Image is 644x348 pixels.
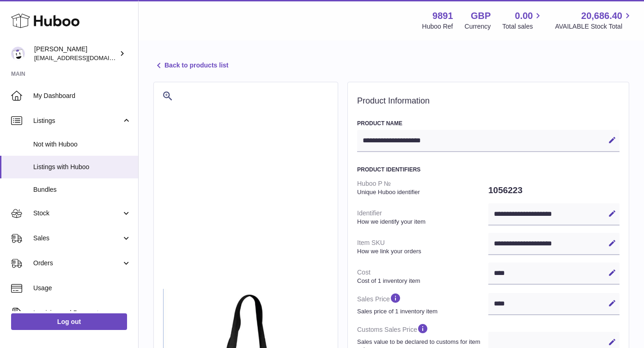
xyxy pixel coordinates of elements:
span: Orders [33,259,122,268]
strong: Unique Huboo identifier [357,188,486,196]
strong: How we link your orders [357,247,486,256]
span: My Dashboard [33,92,131,100]
span: Stock [33,209,122,218]
span: 0.00 [515,10,533,22]
span: Total sales [502,22,543,31]
a: 0.00 Total sales [502,10,543,31]
dt: Identifier [357,205,488,229]
div: Huboo Ref [422,22,453,31]
strong: Cost of 1 inventory item [357,277,486,285]
dt: Item SKU [357,235,488,259]
span: Listings with Huboo [33,163,131,171]
div: [PERSON_NAME] [34,45,117,62]
a: Log out [11,313,127,330]
span: Bundles [33,185,131,194]
dt: Huboo P № [357,176,488,200]
span: Usage [33,284,131,293]
h2: Product Information [357,96,620,106]
img: ro@thebitterclub.co.uk [11,47,25,61]
span: [EMAIL_ADDRESS][DOMAIN_NAME] [34,54,136,61]
strong: How we identify your item [357,218,486,226]
a: Back to products list [153,60,228,71]
div: Currency [465,22,491,31]
span: Sales [33,234,122,243]
span: Invoicing and Payments [33,309,122,317]
dd: 1056223 [488,181,620,200]
span: Not with Huboo [33,140,131,149]
h3: Product Identifiers [357,166,620,173]
span: Listings [33,116,122,125]
strong: 9891 [432,10,453,22]
span: AVAILABLE Stock Total [555,22,633,31]
dt: Sales Price [357,288,488,319]
h3: Product Name [357,120,620,127]
a: 20,686.40 AVAILABLE Stock Total [555,10,633,31]
dt: Cost [357,264,488,288]
strong: GBP [471,10,491,22]
strong: Sales price of 1 inventory item [357,307,486,316]
span: 20,686.40 [581,10,622,22]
